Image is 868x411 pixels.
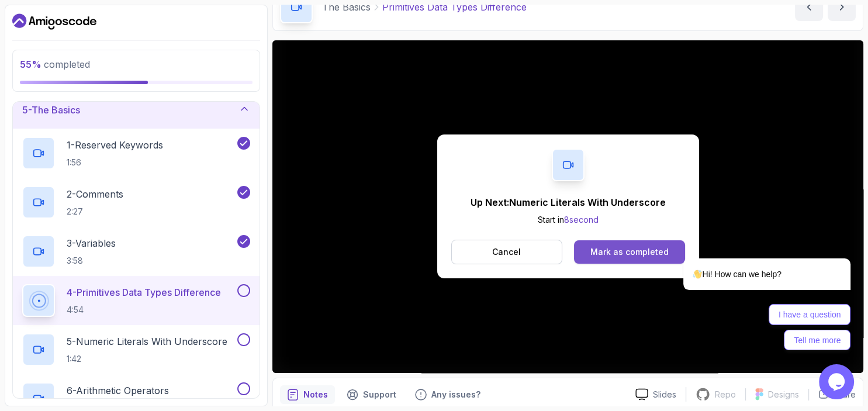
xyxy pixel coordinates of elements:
p: 5 - Numeric Literals With Underscore [67,334,227,348]
p: 2:27 [67,206,123,217]
button: 1-Reserved Keywords1:56 [22,137,250,170]
p: 3 - Variables [67,236,116,250]
p: Slides [653,389,676,400]
p: Any issues? [431,389,480,400]
p: Cancel [492,246,521,258]
button: Support button [340,385,403,404]
span: completed [20,58,90,70]
p: 6 - Arithmetic Operators [67,384,169,398]
p: 2 - Comments [67,187,123,201]
span: 55 % [20,58,42,70]
p: 1 - Reserved Keywords [67,138,163,152]
p: 3:58 [67,255,116,267]
button: 3-Variables3:58 [22,235,250,268]
iframe: chat widget [646,153,856,358]
span: 8 second [564,215,599,225]
p: 4 - Primitives Data Types Difference [67,285,221,299]
h3: 5 - The Basics [22,103,80,117]
iframe: 4 - Primitives Data Types Diffrence [272,40,863,373]
p: 1:56 [67,157,163,168]
p: Repo [715,389,736,400]
p: Start in [471,214,666,226]
p: 4:54 [67,304,221,316]
button: 2-Comments2:27 [22,186,250,219]
div: Mark as completed [590,246,669,258]
button: Share [808,389,856,400]
p: Up Next: Numeric Literals With Underscore [471,195,666,209]
p: 1:42 [67,353,227,365]
p: Designs [768,389,799,400]
a: Dashboard [12,12,96,31]
p: Support [363,389,396,400]
button: Mark as completed [574,240,684,264]
button: 5-Numeric Literals With Underscore1:42 [22,333,250,366]
button: 5-The Basics [13,91,260,129]
p: Notes [303,389,328,400]
iframe: chat widget [819,364,856,399]
button: Feedback button [408,385,487,404]
button: Cancel [451,240,563,264]
button: notes button [280,385,335,404]
button: 4-Primitives Data Types Difference4:54 [22,284,250,317]
a: Slides [626,388,686,400]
